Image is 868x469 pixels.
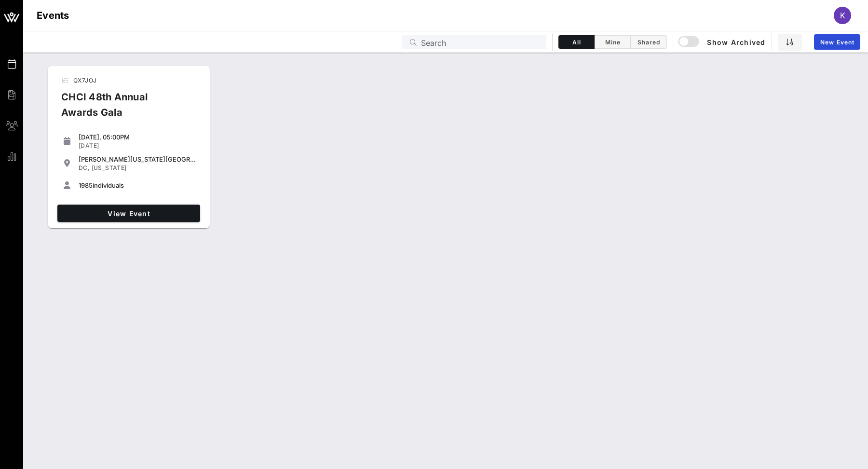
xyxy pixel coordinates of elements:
span: K [840,11,845,20]
span: 1985 [79,181,93,189]
button: All [558,35,595,49]
span: [US_STATE] [92,164,127,171]
div: K [834,7,851,24]
span: Show Archived [679,36,765,48]
div: [DATE] [79,142,196,150]
div: [DATE], 05:00PM [79,133,196,141]
button: Show Archived [679,33,766,51]
button: Mine [595,35,631,49]
div: [PERSON_NAME][US_STATE][GEOGRAPHIC_DATA] [79,155,196,163]
span: New Event [820,39,854,46]
div: individuals [79,181,196,189]
span: QX7JOJ [73,77,96,84]
a: View Event [57,205,200,222]
span: All [565,39,588,46]
span: Shared [637,39,661,46]
a: New Event [814,34,860,50]
div: CHCI 48th Annual Awards Gala [54,89,190,128]
h1: Events [37,8,69,23]
span: Mine [600,39,624,46]
button: Shared [631,35,667,49]
span: View Event [61,209,196,218]
span: DC, [79,164,90,171]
